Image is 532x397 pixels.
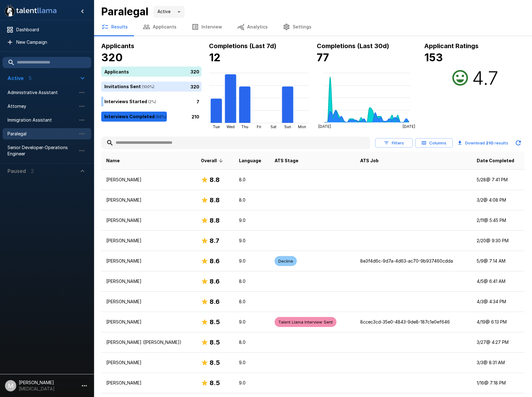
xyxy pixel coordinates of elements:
[317,51,329,64] b: 77
[209,51,221,64] b: 12
[106,177,191,183] p: [PERSON_NAME]
[239,380,265,386] p: 9.0
[512,137,525,149] button: Updated Today - 4:29 PM
[472,210,525,231] td: 2/11 @ 5:45 PM
[239,238,265,244] p: 9.0
[455,137,511,149] button: Download 210 results
[239,299,265,305] p: 8.0
[239,359,265,366] p: 9.0
[153,6,185,18] div: Active
[210,276,220,286] h6: 8.6
[210,236,219,246] h6: 8.7
[191,113,199,120] p: 210
[275,157,298,164] span: ATS Stage
[472,67,498,89] h2: 4.7
[375,138,413,148] button: Filters
[106,278,191,284] p: [PERSON_NAME]
[360,258,467,264] p: 8e3f4d6c-9d7a-4d63-ac70-9b937460cdda
[424,51,443,64] b: 153
[415,138,453,148] button: Columns
[106,197,191,203] p: [PERSON_NAME]
[239,197,265,203] p: 8.0
[106,319,191,325] p: [PERSON_NAME]
[201,157,225,164] span: Overall
[270,124,276,129] tspan: Sat
[239,339,265,345] p: 8.0
[472,190,525,210] td: 3/2 @ 4:08 PM
[239,157,261,164] span: Language
[241,124,248,129] tspan: Thu
[360,319,467,325] p: 8ccec3cd-35e0-4843-9de8-187c1e0ef646
[284,124,291,129] tspan: Sun
[472,332,525,353] td: 3/27 @ 4:27 PM
[106,380,191,386] p: [PERSON_NAME]
[209,42,276,50] b: Completions (Last 7d)
[191,68,199,75] p: 320
[317,42,389,50] b: Completions (Last 30d)
[239,319,265,325] p: 9.0
[101,42,134,50] b: Applicants
[101,51,123,64] b: 320
[472,292,525,312] td: 4/3 @ 4:34 PM
[106,217,191,224] p: [PERSON_NAME]
[210,317,220,327] h6: 8.5
[106,238,191,244] p: [PERSON_NAME]
[275,258,297,264] span: Decline
[472,251,525,271] td: 5/9 @ 7:14 AM
[424,42,479,50] b: Applicant Ratings
[135,18,184,36] button: Applicants
[210,256,220,266] h6: 8.6
[472,271,525,292] td: 4/5 @ 6:41 AM
[226,124,235,129] tspan: Wed
[210,175,220,185] h6: 8.8
[94,18,135,36] button: Results
[239,217,265,224] p: 9.0
[298,124,306,129] tspan: Mon
[106,258,191,264] p: [PERSON_NAME]
[472,353,525,373] td: 3/3 @ 8:31 AM
[230,18,275,36] button: Analytics
[239,177,265,183] p: 8.0
[275,319,336,325] span: Talent Llama Interview Sent
[210,195,220,205] h6: 8.8
[210,378,220,388] h6: 8.5
[210,358,220,368] h6: 8.5
[472,231,525,251] td: 2/20 @ 9:30 PM
[213,124,220,129] tspan: Tue
[191,83,199,90] p: 320
[106,299,191,305] p: [PERSON_NAME]
[196,98,199,105] p: 7
[239,278,265,284] p: 8.0
[403,124,415,129] tspan: [DATE]
[210,297,220,307] h6: 8.6
[472,312,525,332] td: 4/19 @ 6:13 PM
[239,258,265,264] p: 9.0
[106,339,191,345] p: [PERSON_NAME] ([PERSON_NAME])
[210,337,220,347] h6: 8.5
[106,359,191,366] p: [PERSON_NAME]
[257,124,261,129] tspan: Fri
[106,157,120,164] span: Name
[184,18,230,36] button: Interview
[318,124,331,129] tspan: [DATE]
[477,157,514,164] span: Date Completed
[486,140,494,145] b: 210
[210,215,220,225] h6: 8.8
[472,373,525,393] td: 1/16 @ 7:18 PM
[275,18,319,36] button: Settings
[472,170,525,190] td: 5/28 @ 7:41 PM
[101,5,148,18] b: Paralegal
[360,157,379,164] span: ATS Job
